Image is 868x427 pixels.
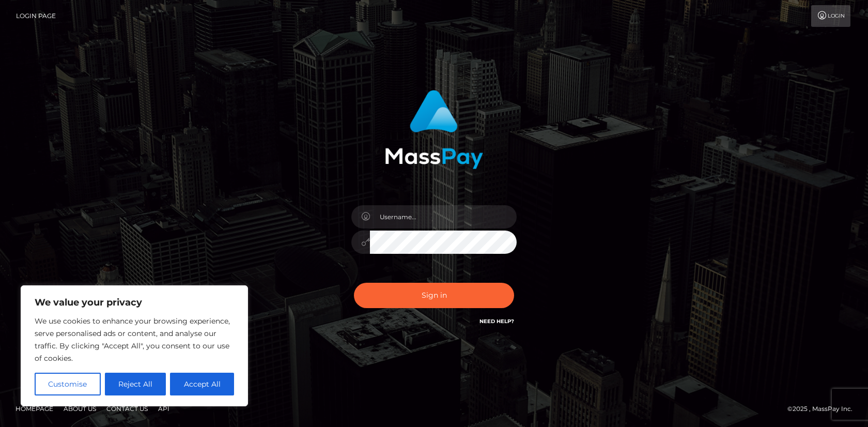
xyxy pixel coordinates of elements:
[59,401,100,417] a: About Us
[479,318,514,325] a: Need Help?
[11,401,57,417] a: Homepage
[370,205,517,228] input: Username...
[35,315,234,364] p: We use cookies to enhance your browsing experience, serve personalised ads or content, and analys...
[385,90,483,169] img: MassPay Login
[354,283,514,308] button: Sign in
[170,373,234,395] button: Accept All
[105,373,166,395] button: Reject All
[154,401,174,417] a: API
[811,5,850,27] a: Login
[35,296,234,309] p: We value your privacy
[102,401,152,417] a: Contact Us
[787,403,860,415] div: © 2025 , MassPay Inc.
[21,285,248,406] div: We value your privacy
[35,373,101,395] button: Customise
[16,5,56,27] a: Login Page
